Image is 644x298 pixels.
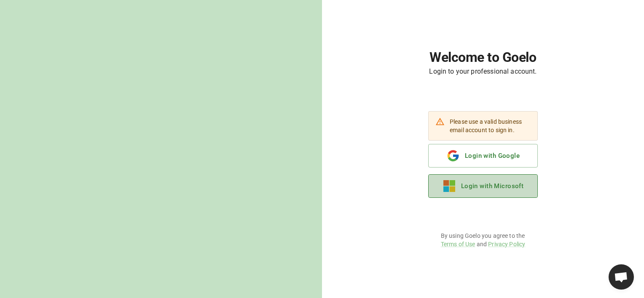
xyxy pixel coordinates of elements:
img: microsoft.e116a418f9c5f551889532b8c5095213.svg [443,180,455,192]
a: Privacy Policy [488,241,525,247]
h6: Login to your professional account. [429,66,537,77]
div: Please use a valid business email account to sign in. [450,114,531,138]
a: Terms of Use [441,241,475,247]
div: Ouvrir le chat [609,264,634,290]
p: By using Goelo you agree to the and [441,231,526,248]
h1: Welcome to Goelo [429,50,536,65]
img: google.b40778ce9db962e9de29649090e3d307.svg [446,150,460,162]
button: Login with Microsoft [428,174,538,198]
button: Login with Google [428,144,538,168]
